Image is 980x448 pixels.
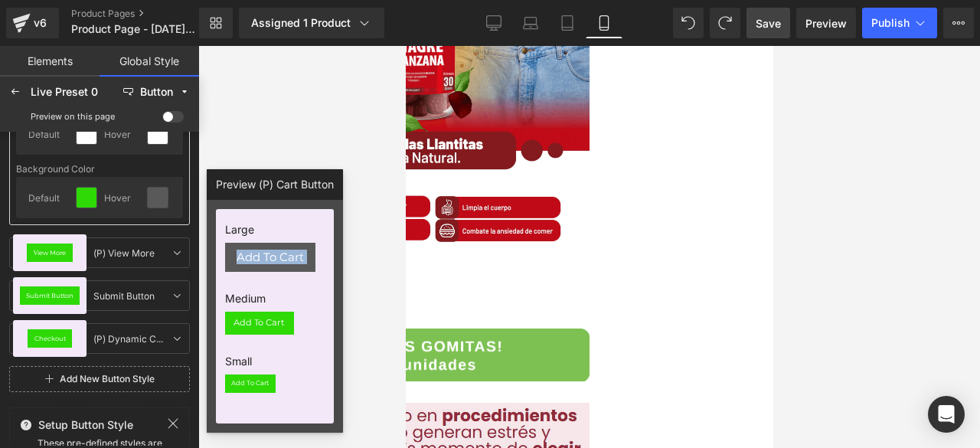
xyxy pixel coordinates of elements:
[34,335,66,342] span: Checkout
[928,396,965,433] div: Open Intercom Messenger
[231,380,269,386] span: Add To Cart
[943,8,974,38] button: More
[100,46,199,77] a: Global Style
[756,15,781,31] span: Save
[549,8,586,38] a: Tablet
[6,8,59,38] a: v6
[673,8,704,38] button: Undo
[234,319,285,327] span: Add To Cart
[104,126,131,142] div: Hover
[16,161,183,177] div: Background Color
[28,190,60,206] div: Default
[140,87,173,98] div: Button
[71,8,224,20] a: Product Pages
[237,251,304,263] span: Add To Cart
[805,15,847,31] span: Preview
[199,8,233,38] a: New Library
[38,419,133,431] span: Setup Button Style
[710,8,740,38] button: Redo
[862,8,937,38] button: Publish
[225,353,325,374] label: Small
[117,80,196,104] button: Button
[34,250,67,256] span: View More
[31,13,50,33] div: v6
[90,241,158,265] span: (P) View More
[90,327,168,351] span: (P) Dynamic Checkout
[28,126,60,142] div: Default
[90,284,158,308] span: Submit Button
[225,290,325,312] label: Medium
[475,8,512,38] a: Desktop
[796,8,856,38] a: Preview
[104,190,131,206] div: Hover
[207,169,343,200] label: Preview (P) Cart Button
[512,8,549,38] a: Laptop
[586,8,622,38] a: Mobile
[251,15,372,31] div: Assigned 1 Product
[71,23,195,35] span: Product Page - [DATE] 13:32:01
[9,366,190,392] a: Add New Button Style
[225,221,325,243] label: Large
[871,17,910,29] span: Publish
[31,111,115,122] div: Preview on this page
[26,293,73,299] span: Submit Button
[31,86,114,98] div: Live Preset 0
